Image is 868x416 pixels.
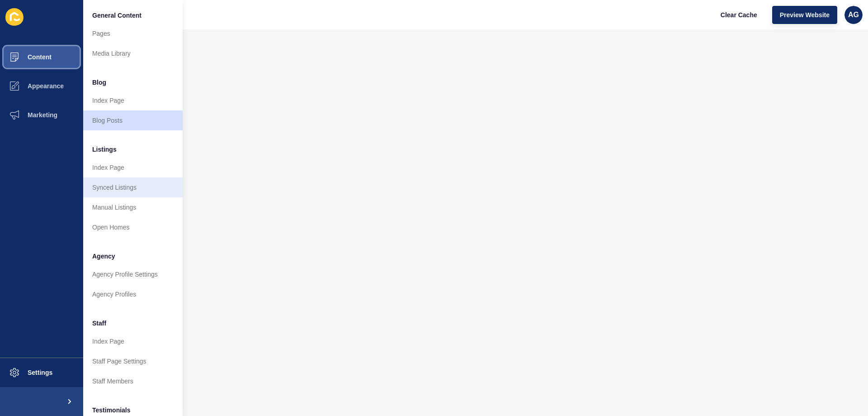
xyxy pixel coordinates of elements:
a: Agency Profiles [83,284,183,304]
a: Open Homes [83,217,183,237]
button: Preview Website [772,6,837,24]
a: Pages [83,24,183,43]
a: Index Page [83,158,183,177]
span: Staff [92,319,106,328]
a: Index Page [83,91,183,110]
span: Listings [92,145,117,154]
span: Blog [92,78,106,87]
a: Agency Profile Settings [83,264,183,284]
a: Index Page [83,331,183,351]
button: Clear Cache [713,6,765,24]
span: Clear Cache [721,10,757,19]
a: Staff Page Settings [83,351,183,371]
span: General Content [92,11,142,20]
a: Blog Posts [83,110,183,130]
a: Media Library [83,43,183,63]
a: Staff Members [83,371,183,391]
a: Synced Listings [83,177,183,197]
span: Agency [92,252,115,261]
span: AG [848,10,859,19]
span: Testimonials [92,406,131,415]
span: Preview Website [780,10,830,19]
a: Manual Listings [83,197,183,217]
